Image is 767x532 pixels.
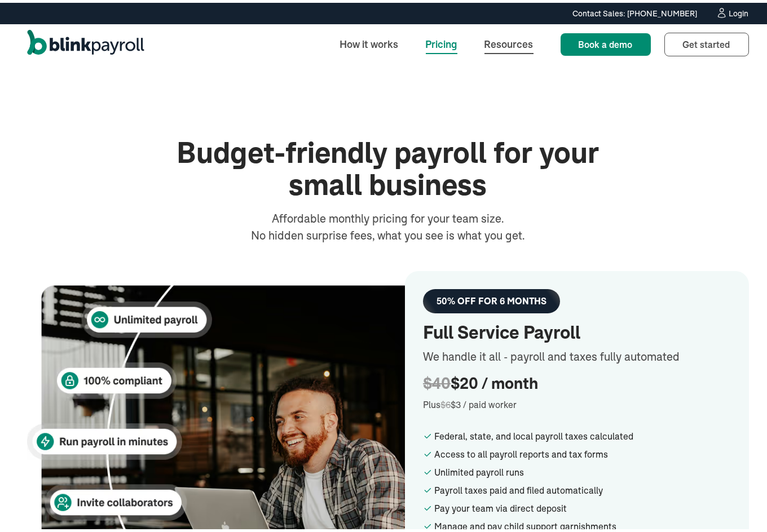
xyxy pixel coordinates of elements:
div: $20 / month [423,371,731,391]
span: $6 [440,396,451,407]
a: Pricing [417,29,466,54]
a: Get started [664,30,749,54]
a: Resources [475,29,543,54]
div: Plus $3 / paid worker [423,395,731,409]
h1: Budget-friendly payroll for your small business [162,134,614,198]
h2: Full Service Payroll [423,320,731,341]
div: Affordable monthly pricing for your team size. No hidden surprise fees, what you see is what you ... [248,207,528,241]
a: home [27,27,144,56]
span: $40 [423,372,451,389]
span: Get started [683,36,730,47]
a: Login [716,5,749,17]
div: Unlimited payroll runs [434,463,731,476]
div: Access to all payroll reports and tax forms [434,445,731,458]
div: Pay your team via direct deposit [434,499,731,512]
div: Contact Sales: [PHONE_NUMBER] [573,5,698,17]
div: Login [729,7,749,15]
span: Book a demo [579,36,633,47]
div: 50% OFF FOR 6 MONTHS [437,293,546,304]
div: Payroll taxes paid and filed automatically [434,481,731,494]
a: Book a demo [561,30,651,53]
div: Manage and pay child support garnishments [434,517,731,530]
div: We handle it all - payroll and taxes fully automated [423,345,731,362]
div: Federal, state, and local payroll taxes calculated [434,427,731,440]
a: How it works [331,29,408,54]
